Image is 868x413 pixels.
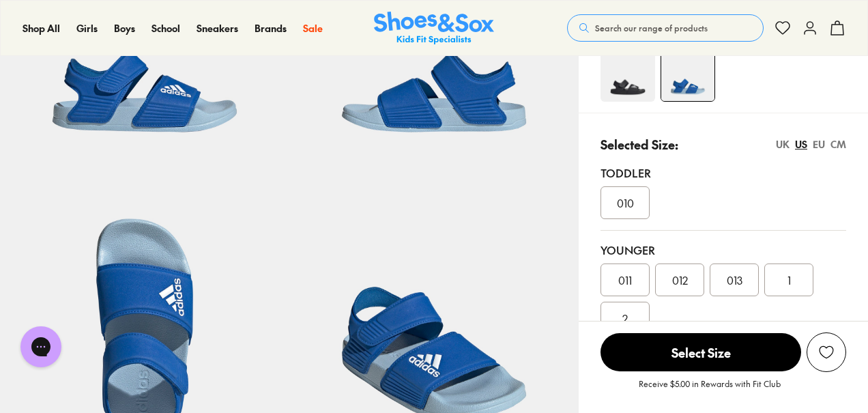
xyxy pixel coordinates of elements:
[807,332,846,372] button: Add to Wishlist
[787,272,791,288] span: 1
[618,272,632,288] span: 011
[601,242,846,258] div: Younger
[672,272,688,288] span: 012
[14,322,68,372] iframe: Gorgias live chat messenger
[601,333,801,371] span: Select Size
[601,135,678,154] p: Selected Size:
[23,21,60,35] span: Shop All
[76,21,98,35] a: Girls
[601,47,655,102] img: 4-382889_1
[197,21,238,35] span: Sneakers
[813,137,825,152] div: EU
[151,21,180,35] span: School
[23,21,60,35] a: Shop All
[374,12,494,45] a: Shoes & Sox
[661,48,714,101] img: 4-548184_1
[197,21,238,35] a: Sneakers
[830,137,846,152] div: CM
[374,12,494,45] img: SNS_Logo_Responsive.svg
[114,21,135,35] span: Boys
[151,21,180,35] a: School
[76,21,98,35] span: Girls
[617,195,634,211] span: 010
[595,22,708,34] span: Search our range of products
[303,21,323,35] a: Sale
[622,310,628,326] span: 2
[601,332,801,372] button: Select Size
[639,378,781,402] p: Receive $5.00 in Rewards with Fit Club
[601,165,846,181] div: Toddler
[776,137,790,152] div: UK
[303,21,323,35] span: Sale
[114,21,135,35] a: Boys
[727,272,742,288] span: 013
[255,21,287,35] a: Brands
[795,137,807,152] div: US
[567,14,764,42] button: Search our range of products
[255,21,287,35] span: Brands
